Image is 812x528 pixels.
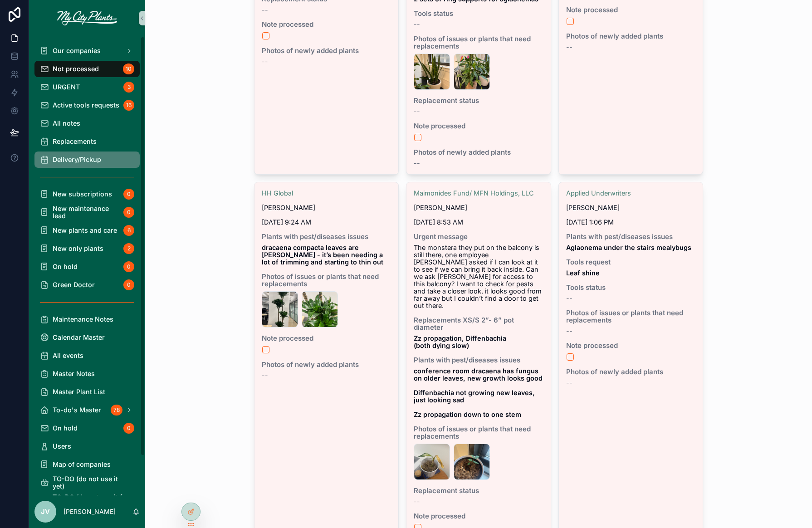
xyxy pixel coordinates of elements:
a: Calendar Master [34,329,140,346]
span: Photos of issues or plants that need replacements [566,309,696,324]
a: HH Global [262,190,293,197]
span: -- [262,6,268,14]
span: Photos of issues or plants that need replacements [414,35,543,50]
a: Master Notes [34,366,140,382]
span: -- [262,372,268,379]
a: New subscriptions0 [34,186,140,202]
a: Master Plant List [34,384,140,400]
span: JV [41,506,50,517]
span: Plants with pest/diseases issues [262,233,391,240]
span: Maintenance Notes [53,316,113,323]
div: 6 [123,225,134,236]
span: Note processed [566,342,696,349]
a: New maintenance lead0 [34,204,140,220]
span: Replacements [53,138,97,145]
span: Tools status [414,10,543,17]
a: Replacements [34,133,140,150]
span: Map of companies [53,461,111,468]
span: Master Plant List [53,388,105,396]
div: 2 [123,243,134,254]
span: -- [566,328,572,335]
span: [PERSON_NAME] [414,204,467,211]
span: Replacements XS/S 2”- 6” pot diameter [414,317,543,331]
span: Photos of newly added plants [566,33,696,40]
a: Map of companies [34,456,140,473]
div: 0 [123,279,134,290]
div: 0 [123,423,134,434]
p: [PERSON_NAME] [64,507,116,516]
span: [PERSON_NAME] [566,204,620,211]
span: Photos of issues or plants that need replacements [262,273,391,288]
a: All notes [34,115,140,132]
span: To-do's Master [53,406,101,414]
span: All notes [53,120,80,127]
a: New only plants2 [34,240,140,257]
div: 0 [123,207,134,218]
strong: Leaf shine [566,269,600,277]
span: -- [262,58,268,65]
strong: Zz propagation, Diffenbachia (both dying slow) [414,334,508,349]
a: Users [34,438,140,455]
a: Maintenance Notes [34,311,140,328]
a: Maimonides Fund/ MFN Holdings, LLC [414,190,534,197]
span: Replacement status [414,97,543,104]
a: Active tools requests16 [34,97,140,113]
span: -- [566,295,572,302]
span: Tools request [566,259,696,266]
span: [PERSON_NAME] [262,204,315,211]
a: Green Doctor0 [34,277,140,293]
a: On hold0 [34,420,140,436]
span: On hold [53,263,78,270]
a: TO-DO (do not use it yet) [34,474,140,491]
img: App logo [57,11,117,25]
a: Applied Underwriters [566,190,631,197]
span: Active tools requests [53,102,119,109]
span: Master Notes [53,370,95,377]
span: Tools status [566,284,696,291]
a: TO-DO (do not use it for now) [34,493,140,509]
span: -- [414,160,420,167]
span: Plants with pest/diseases issues [566,233,696,240]
span: Photos of newly added plants [262,47,391,54]
a: Delivery/Pickup [34,152,140,168]
span: Photos of newly added plants [262,361,391,368]
span: The monstera they put on the balcony is still there, one employee [PERSON_NAME] asked if I can lo... [414,244,543,309]
span: Urgent message [414,233,543,240]
strong: Aglaonema under the stairs mealybugs [566,244,691,251]
span: [DATE] 1:06 PM [566,219,696,226]
span: -- [566,379,572,386]
a: Our companies [34,43,140,59]
span: New only plants [53,245,103,252]
span: URGENT [53,83,80,91]
a: Not processed10 [34,61,140,77]
span: [DATE] 9:24 AM [262,219,391,226]
a: URGENT3 [34,79,140,95]
span: New plants and care [53,227,117,234]
span: -- [414,108,420,115]
span: Note processed [262,21,391,28]
span: New subscriptions [53,191,112,198]
a: All events [34,347,140,364]
span: Users [53,443,71,450]
a: On hold0 [34,259,140,275]
span: [DATE] 8:53 AM [414,219,543,226]
div: 16 [123,100,134,111]
span: Photos of newly added plants [566,368,696,376]
span: -- [414,21,420,28]
div: 78 [111,405,122,416]
span: -- [566,44,572,51]
span: Not processed [53,65,99,73]
span: TO-DO (do not use it yet) [53,475,131,490]
span: Plants with pest/diseases issues [414,357,543,364]
span: Note processed [566,6,696,14]
div: 3 [123,82,134,93]
span: TO-DO (do not use it for now) [53,494,131,508]
span: Our companies [53,47,101,54]
span: On hold [53,425,78,432]
span: Note processed [414,122,543,130]
span: Photos of newly added plants [414,149,543,156]
span: New maintenance lead [53,205,120,220]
